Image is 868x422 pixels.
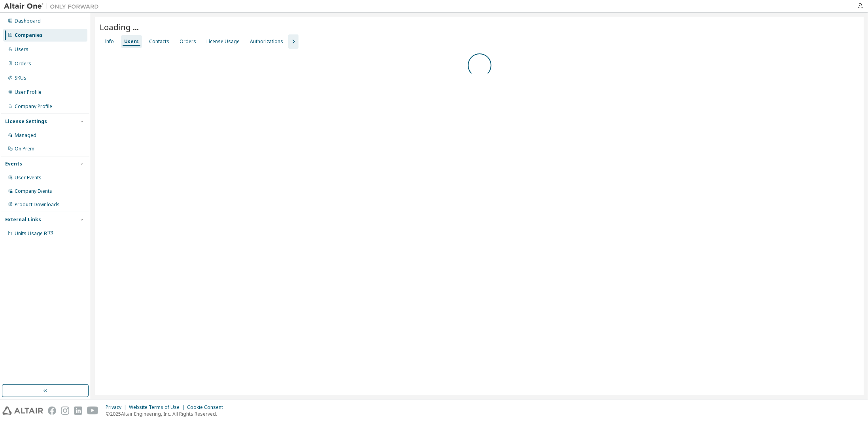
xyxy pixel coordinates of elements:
div: Dashboard [15,18,41,24]
div: Company Events [15,188,52,194]
div: Product Downloads [15,201,60,208]
div: User Profile [15,89,42,95]
span: Loading ... [100,21,139,32]
div: License Usage [206,38,240,45]
div: Users [15,46,28,53]
div: Website Terms of Use [129,404,187,411]
div: Cookie Consent [187,404,228,411]
img: facebook.svg [48,407,56,415]
div: Users [124,38,139,45]
div: SKUs [15,75,26,81]
div: On Prem [15,146,34,152]
img: altair_logo.svg [2,407,43,415]
img: Altair One [4,2,103,10]
div: Contacts [149,38,169,45]
div: Company Profile [15,103,52,110]
img: instagram.svg [61,407,69,415]
div: Info [105,38,114,45]
div: Events [5,161,22,167]
span: Units Usage BI [15,230,53,237]
div: Managed [15,132,36,139]
div: Privacy [106,404,129,411]
div: Orders [15,61,31,67]
p: © 2025 Altair Engineering, Inc. All Rights Reserved. [106,411,228,417]
div: User Events [15,175,42,181]
div: Authorizations [250,38,283,45]
div: Orders [180,38,196,45]
div: License Settings [5,118,47,125]
div: Companies [15,32,43,38]
div: External Links [5,217,41,223]
img: linkedin.svg [74,407,82,415]
img: youtube.svg [87,407,98,415]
